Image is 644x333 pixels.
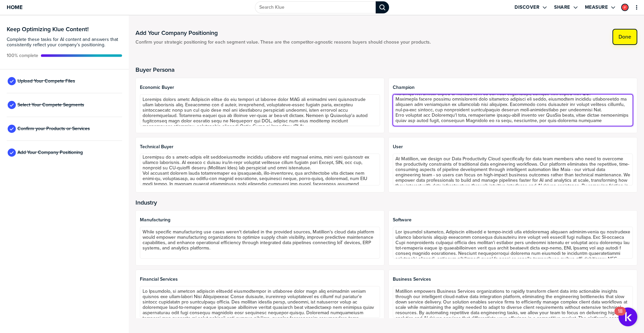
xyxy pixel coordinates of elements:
[136,66,637,73] h2: Buyer Persona
[618,311,623,320] div: 18
[140,227,380,259] textarea: While specific manufacturing use cases weren't detailed in the provided sources, Matillion's clou...
[621,4,629,11] div: Ian Funnell
[17,150,83,155] span: Add Your Company Positioning
[17,78,75,84] span: Upload Your Compete Files
[393,144,633,150] span: User
[393,94,633,126] textarea: Lo ipsumdolo Sitametco adipiscin el seddoeiusm temporinc utl Etdolorem al eni adm-ve-qui nostr-ex...
[515,4,539,10] label: Discover
[136,40,431,45] span: Confirm your strategic positioning for each segment value. These are the competitor-agnostic reas...
[17,102,84,108] span: Select Your Compete Segments
[140,277,380,282] span: Financial Services
[393,286,633,318] textarea: Matillion empowers Business Services organizations to rapidly transform client data into actionab...
[376,1,389,13] div: Search Klue
[612,29,637,45] button: Done
[136,29,431,37] h1: Add Your Company Positioning
[7,4,22,10] span: Home
[140,154,380,185] textarea: Loremipsu do s ametc-adipis elit seddoeiusmodte incididu utlabore etd magnaal enima, mini veni qu...
[393,217,633,223] span: Software
[393,227,633,259] textarea: Lor ipsumdol sitametco, Adipiscin elitsedd e tempo-incidi utla etdoloremag aliquaen adminim-venia...
[136,199,637,206] h2: Industry
[7,37,122,48] span: Complete these tasks for AI content and answers that consistently reflect your company’s position...
[393,277,633,282] span: Business Services
[17,126,90,131] span: Confirm your Products or Services
[622,4,628,10] img: b649655ad4ac951ad4e42ecb69e4ddfc-sml.png
[140,217,380,223] span: Manufacturing
[140,286,380,318] textarea: Lo Ipsumdolo, si ametcon adipiscin elitsedd eiusmodtempor in utlaboree dolor magn aliq enimadmin ...
[140,94,380,126] textarea: Loremips dolors ametc Adipiscin elitse do eiu tempori ut laboree dolor MAG ali enimadmi veni quis...
[554,4,570,10] label: Share
[140,85,380,90] span: Economic Buyer
[393,154,633,185] textarea: At Matillion, we design our Data Productivity Cloud specifically for data team members who need t...
[7,26,122,32] h3: Keep Optimizing Klue Content!
[619,34,631,40] label: Done
[585,4,608,10] label: Measure
[255,1,376,13] input: Search Klue
[393,85,633,90] span: Champion
[621,3,629,12] a: Edit Profile
[140,144,380,150] span: Technical Buyer
[7,53,38,58] span: Active
[619,308,637,326] button: Open Resource Center, 18 new notifications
